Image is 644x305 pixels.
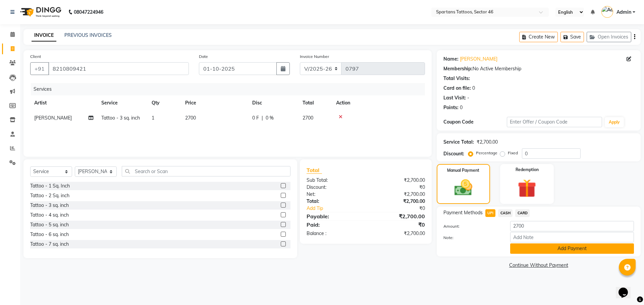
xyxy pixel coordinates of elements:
div: Paid: [302,221,366,229]
iframe: chat widget [616,278,637,298]
button: Save [560,32,584,42]
input: Add Note [510,232,634,242]
span: 2700 [185,115,196,121]
input: Amount [510,221,634,231]
th: Price [181,95,248,110]
span: [PERSON_NAME] [34,115,72,121]
span: | [262,115,263,122]
span: UPI [485,209,496,217]
div: Total: [302,198,366,205]
a: Add Tip [302,205,376,212]
label: Note: [438,235,505,241]
div: Name: [443,56,459,63]
a: PREVIOUS INVOICES [64,32,112,38]
div: Balance : [302,230,366,237]
img: _gift.svg [512,177,542,200]
img: _cash.svg [449,177,478,198]
span: CASH [498,209,513,217]
div: No Active Membership [443,65,634,72]
div: ₹2,700.00 [366,198,430,205]
span: CARD [515,209,530,217]
span: Payment Methods [443,209,483,216]
div: 0 [472,85,475,92]
div: - [467,94,469,101]
div: Tattoo - 6 sq. inch [30,231,69,238]
input: Search by Name/Mobile/Email/Code [48,62,189,75]
button: +91 [30,62,49,75]
div: ₹2,700.00 [366,212,430,220]
label: Amount: [438,223,505,229]
div: Tattoo - 2 Sq. inch [30,192,69,199]
label: Manual Payment [447,167,479,173]
label: Percentage [476,150,497,156]
div: ₹2,700.00 [477,139,498,146]
label: Date [199,54,208,60]
th: Service [97,95,148,110]
button: Apply [605,117,624,127]
span: 0 % [266,115,274,122]
div: Discount: [443,150,464,157]
div: Services [31,83,430,95]
div: Card on file: [443,85,471,92]
label: Invoice Number [300,54,329,60]
input: Enter Offer / Coupon Code [507,117,602,127]
a: [PERSON_NAME] [460,56,497,63]
th: Total [299,95,332,110]
span: Admin [616,9,631,16]
button: Open Invoices [587,32,631,42]
a: Continue Without Payment [438,262,639,269]
div: Net: [302,191,366,198]
input: Search or Scan [122,166,290,176]
div: Payable: [302,212,366,220]
span: Tattoo - 3 sq. inch [101,115,140,121]
div: ₹0 [376,205,430,212]
img: logo [17,3,63,21]
div: ₹2,700.00 [366,230,430,237]
div: Points: [443,104,459,111]
th: Qty [148,95,181,110]
span: 1 [152,115,154,121]
div: Sub Total: [302,177,366,184]
div: Membership: [443,65,473,72]
span: 2700 [303,115,313,121]
label: Redemption [516,167,539,173]
div: Service Total: [443,139,474,146]
span: 0 F [252,115,259,122]
th: Disc [248,95,299,110]
div: Coupon Code [443,119,507,126]
div: Tattoo - 1 Sq. Inch [30,182,70,189]
span: Total [307,167,322,174]
div: ₹0 [366,221,430,229]
div: Total Visits: [443,75,470,82]
div: Last Visit: [443,94,466,101]
div: Discount: [302,184,366,191]
div: ₹0 [366,184,430,191]
div: Tattoo - 7 sq. inch [30,241,69,248]
div: Tattoo - 5 sq. inch [30,221,69,228]
div: Tattoo - 4 sq. inch [30,212,69,219]
label: Client [30,54,41,60]
button: Add Payment [510,243,634,254]
img: Admin [601,6,613,18]
b: 08047224946 [74,3,103,21]
button: Create New [519,32,558,42]
th: Action [332,95,425,110]
a: INVOICE [32,29,56,42]
div: ₹2,700.00 [366,191,430,198]
div: ₹2,700.00 [366,177,430,184]
div: Tattoo - 3 sq. inch [30,202,69,209]
label: Fixed [508,150,518,156]
th: Artist [30,95,97,110]
div: 0 [460,104,463,111]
